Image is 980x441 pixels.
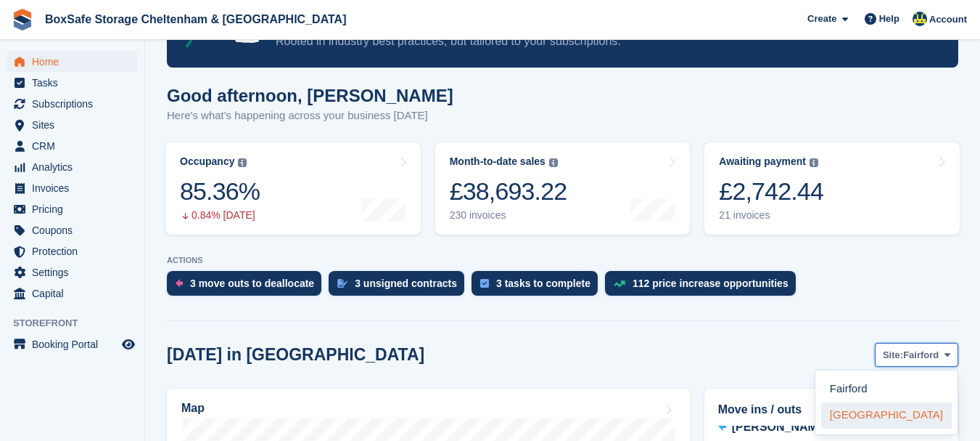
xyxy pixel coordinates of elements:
p: Here's what's happening across your business [DATE] [167,108,453,124]
div: 3 unsigned contracts [355,278,457,289]
a: menu [7,178,137,198]
img: Kim Virabi [913,12,927,26]
a: menu [7,199,137,219]
a: menu [7,73,137,93]
img: icon-info-grey-7440780725fd019a000dd9b08b2336e03edf1995a4989e88bcd33f0948082b44.svg [549,158,558,167]
span: Coupons [32,220,119,240]
span: Storefront [13,316,144,331]
span: Site: [883,348,903,363]
h2: [DATE] in [GEOGRAPHIC_DATA] [167,345,424,365]
span: Account [929,12,967,27]
a: menu [7,283,137,304]
a: Occupancy 85.36% 0.84% [DATE] [165,142,421,235]
span: Analytics [32,157,119,177]
div: £2,742.44 [719,177,823,206]
a: menu [7,262,137,283]
span: Tasks [32,73,119,93]
div: 230 invoices [450,209,567,222]
a: menu [7,52,137,72]
div: 85.36% [180,177,260,206]
a: Fairford [821,376,952,402]
img: task-75834270c22a3079a89374b754ae025e5fb1db73e45f91037f5363f120a921f8.svg [480,279,489,288]
h2: Move ins / outs [718,401,944,418]
img: icon-info-grey-7440780725fd019a000dd9b08b2336e03edf1995a4989e88bcd33f0948082b44.svg [810,158,818,167]
a: Preview store [120,336,137,353]
div: 3 move outs to deallocate [190,278,314,289]
span: Protection [32,241,119,262]
a: 3 unsigned contracts [329,271,472,303]
img: price_increase_opportunities-93ffe204e8149a01c8c9dc8f82e8f89637d9d84a8eef4429ea346261dce0b2c0.svg [614,280,625,287]
a: [GEOGRAPHIC_DATA] [821,402,952,429]
span: Settings [32,262,119,283]
span: Create [807,12,836,26]
span: Subscriptions [32,94,119,114]
div: 112 price increase opportunities [633,278,788,289]
a: menu [7,94,137,114]
span: Capital [32,283,119,304]
a: menu [7,115,137,135]
a: menu [7,334,137,355]
div: 0.84% [DATE] [180,209,260,222]
div: 21 invoices [719,209,823,222]
span: Invoices [32,178,119,198]
div: Awaiting payment [719,155,806,168]
span: Help [879,12,899,26]
p: Rooted in industry best practices, but tailored to your subscriptions. [276,33,831,49]
a: 112 price increase opportunities [605,271,803,303]
img: icon-info-grey-7440780725fd019a000dd9b08b2336e03edf1995a4989e88bcd33f0948082b44.svg [238,158,247,167]
span: Sites [32,115,119,135]
a: Month-to-date sales £38,693.22 230 invoices [435,142,691,235]
img: contract_signature_icon-13c848040528278c33f63329250d36e43548de30e8caae1d1a13099fd9432cc5.svg [337,279,347,288]
a: menu [7,157,137,177]
a: 3 tasks to complete [472,271,605,303]
a: Awaiting payment £2,742.44 21 invoices [704,142,960,235]
img: stora-icon-8386f47178a22dfd0bd8f6a31ec36ba5ce8667c1dd55bd0f319d3a0aa187defe.svg [12,9,33,31]
a: 3 move outs to deallocate [167,271,329,303]
a: menu [7,220,137,240]
span: CRM [32,136,119,156]
h1: Good afternoon, [PERSON_NAME] [167,86,453,105]
div: Month-to-date sales [450,155,545,168]
span: Booking Portal [32,334,119,355]
span: Fairford [903,348,939,363]
h2: Map [181,402,205,415]
span: [PERSON_NAME] [732,421,829,433]
button: Site: Fairford [875,343,958,367]
p: ACTIONS [167,256,958,265]
span: Pricing [32,199,119,219]
a: menu [7,241,137,262]
div: 3 tasks to complete [496,278,590,289]
div: Occupancy [180,155,234,168]
img: move_outs_to_deallocate_icon-f764333ba52eb49d3ac5e1228854f67142a1ed5810a6f6cc68b1a99e826820c5.svg [176,279,183,288]
a: [PERSON_NAME] 244 [718,418,852,437]
div: £38,693.22 [450,177,567,206]
span: Home [32,52,119,72]
a: menu [7,136,137,156]
a: BoxSafe Storage Cheltenham & [GEOGRAPHIC_DATA] [39,7,352,31]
